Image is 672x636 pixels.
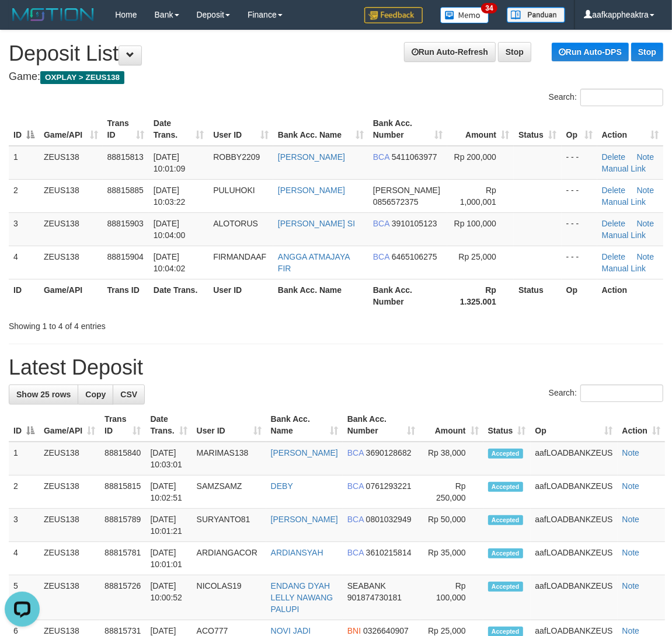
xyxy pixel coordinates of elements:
[100,442,145,476] td: 88815840
[9,279,39,312] th: ID
[107,186,144,195] span: 88815885
[488,482,523,492] span: Accepted
[622,548,640,557] a: Note
[562,179,597,212] td: - - -
[343,408,420,442] th: Bank Acc. Number: activate to sort column ascending
[458,252,496,261] span: Rp 25,000
[100,509,145,542] td: 88815789
[145,575,191,620] td: [DATE] 10:00:52
[637,152,654,162] a: Note
[460,186,496,207] span: Rp 1,000,001
[9,246,39,279] td: 4
[9,356,663,379] h1: Latest Deposit
[597,279,663,312] th: Action
[39,408,100,442] th: Game/API: activate to sort column ascending
[192,542,266,575] td: ARDIANGACOR
[420,408,483,442] th: Amount: activate to sort column ascending
[145,442,191,476] td: [DATE] 10:03:01
[373,219,389,228] span: BCA
[562,246,597,279] td: - - -
[488,548,523,558] span: Accepted
[602,252,625,261] a: Delete
[347,448,364,457] span: BCA
[488,449,523,459] span: Accepted
[9,146,39,180] td: 1
[9,385,78,404] a: Show 25 rows
[420,509,483,542] td: Rp 50,000
[373,186,440,195] span: [PERSON_NAME]
[637,186,654,195] a: Note
[597,113,663,146] th: Action: activate to sort column ascending
[602,164,646,173] a: Manual Link
[347,481,364,491] span: BCA
[9,316,271,332] div: Showing 1 to 4 of 4 entries
[602,219,625,228] a: Delete
[78,385,113,404] a: Copy
[103,113,149,146] th: Trans ID: activate to sort column ascending
[373,197,419,207] span: Copy 0856572375 to clipboard
[213,152,260,162] span: ROBBY2209
[271,581,333,614] a: ENDANG DYAH LELLY NAWANG PALUPI
[39,509,100,542] td: ZEUS138
[9,42,663,65] h1: Deposit List
[373,252,389,261] span: BCA
[39,476,100,509] td: ZEUS138
[107,152,144,162] span: 88815813
[149,279,208,312] th: Date Trans.
[149,113,208,146] th: Date Trans.: activate to sort column ascending
[192,575,266,620] td: NICOLAS19
[213,219,258,228] span: ALOTORUS
[531,476,618,509] td: aafLOADBANKZEUS
[622,626,640,635] a: Note
[366,481,412,491] span: Copy 0761293221 to clipboard
[447,113,514,146] th: Amount: activate to sort column ascending
[580,89,663,106] input: Search:
[602,152,625,162] a: Delete
[100,476,145,509] td: 88815815
[481,3,497,13] span: 34
[107,219,144,228] span: 88815903
[363,626,409,635] span: Copy 0326640907 to clipboard
[368,113,447,146] th: Bank Acc. Number: activate to sort column ascending
[39,442,100,476] td: ZEUS138
[278,186,345,195] a: [PERSON_NAME]
[602,197,646,207] a: Manual Link
[39,279,103,312] th: Game/API
[208,113,273,146] th: User ID: activate to sort column ascending
[562,279,597,312] th: Op
[531,408,618,442] th: Op: activate to sort column ascending
[580,385,663,402] input: Search:
[447,279,514,312] th: Rp 1.325.001
[271,626,311,635] a: NOVI JADI
[562,212,597,246] td: - - -
[39,212,103,246] td: ZEUS138
[514,113,562,146] th: Status: activate to sort column ascending
[420,575,483,620] td: Rp 100,000
[549,89,663,106] label: Search:
[39,146,103,180] td: ZEUS138
[9,442,39,476] td: 1
[100,542,145,575] td: 88815781
[39,179,103,212] td: ZEUS138
[39,575,100,620] td: ZEUS138
[347,626,361,635] span: BNI
[154,186,186,207] span: [DATE] 10:03:22
[420,442,483,476] td: Rp 38,000
[9,179,39,212] td: 2
[40,71,124,84] span: OXPLAY > ZEUS138
[154,152,186,173] span: [DATE] 10:01:09
[637,219,654,228] a: Note
[16,390,71,399] span: Show 25 rows
[113,385,145,404] a: CSV
[145,476,191,509] td: [DATE] 10:02:51
[531,509,618,542] td: aafLOADBANKZEUS
[622,581,640,590] a: Note
[631,43,663,61] a: Stop
[602,186,625,195] a: Delete
[192,509,266,542] td: SURYANTO81
[213,252,266,261] span: FIRMANDAAF
[618,408,666,442] th: Action: activate to sort column ascending
[9,212,39,246] td: 3
[273,279,368,312] th: Bank Acc. Name
[637,252,654,261] a: Note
